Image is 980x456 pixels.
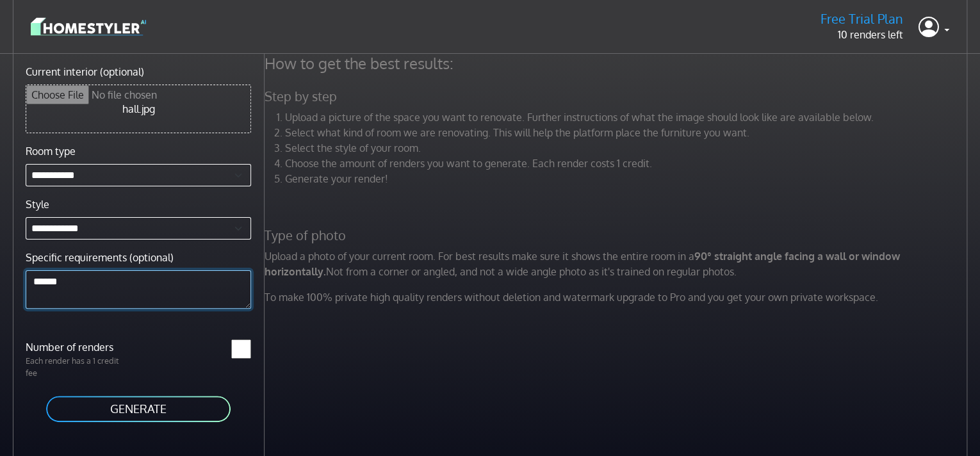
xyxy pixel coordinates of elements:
[257,54,978,73] h4: How to get the best results:
[285,140,970,156] li: Select the style of your room.
[821,11,903,27] h5: Free Trial Plan
[257,248,978,279] p: Upload a photo of your current room. For best results make sure it shows the entire room in a Not...
[18,355,138,379] p: Each render has a 1 credit fee
[285,156,970,171] li: Choose the amount of renders you want to generate. Each render costs 1 credit.
[45,395,232,423] button: GENERATE
[821,27,903,42] p: 10 renders left
[26,250,174,265] label: Specific requirements (optional)
[26,64,144,79] label: Current interior (optional)
[26,143,76,159] label: Room type
[285,110,970,125] li: Upload a picture of the space you want to renovate. Further instructions of what the image should...
[257,227,978,243] h5: Type of photo
[285,171,970,186] li: Generate your render!
[31,15,146,38] img: logo-3de290ba35641baa71223ecac5eacb59cb85b4c7fdf211dc9aaecaaee71ea2f8.svg
[26,197,49,212] label: Style
[257,289,978,305] p: To make 100% private high quality renders without deletion and watermark upgrade to Pro and you g...
[18,339,138,355] label: Number of renders
[257,88,978,104] h5: Step by step
[285,125,970,140] li: Select what kind of room we are renovating. This will help the platform place the furniture you w...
